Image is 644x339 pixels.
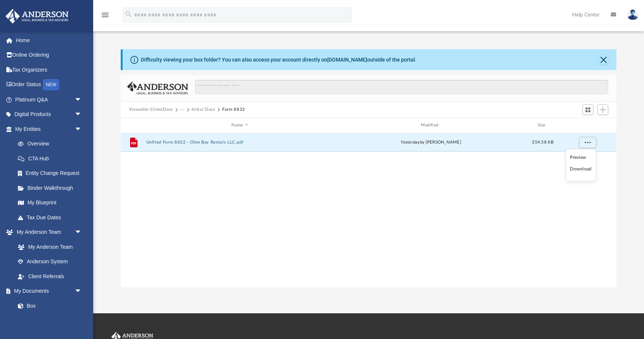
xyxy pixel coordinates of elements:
div: grid [121,133,616,288]
button: Form 8832 [222,106,245,113]
i: search [124,10,133,18]
ul: More options [566,149,596,181]
span: arrow_drop_down [75,122,89,137]
div: id [124,122,143,129]
div: NEW [43,79,59,90]
button: Viewable-ClientDocs [129,106,173,113]
button: Add [597,104,609,115]
span: arrow_drop_down [75,92,89,107]
button: Close [598,54,609,65]
a: My Blueprint [10,195,89,210]
a: Overview [10,136,93,151]
a: My Anderson Teamarrow_drop_down [5,225,89,240]
a: Client Referrals [10,269,89,284]
a: Entity Change Request [10,166,93,181]
div: Difficulty viewing your box folder? You can also access your account directly on outside of the p... [141,56,417,64]
i: menu [101,10,110,19]
button: Unfiled Form 8832 - Ohm Bay Rentals LLC.pdf [146,140,334,145]
span: arrow_drop_down [75,225,89,240]
button: ··· [180,106,185,113]
li: Preview [570,153,591,161]
a: My Entitiesarrow_drop_down [5,122,93,136]
div: by [PERSON_NAME] [337,139,524,146]
a: [DOMAIN_NAME] [327,57,367,63]
img: User Pic [627,9,638,20]
button: More options [579,137,596,148]
button: Initial Docs [192,106,215,113]
div: Name [146,122,334,129]
img: Anderson Advisors Platinum Portal [3,9,71,23]
a: Platinum Q&Aarrow_drop_down [5,92,93,107]
span: 354.58 KB [532,140,553,144]
span: arrow_drop_down [75,284,89,299]
a: Online Ordering [5,48,93,63]
a: Tax Organizers [5,62,93,77]
a: Anderson System [10,254,89,269]
a: My Anderson Team [10,239,86,254]
a: Tax Due Dates [10,210,93,225]
a: My Documentsarrow_drop_down [5,284,89,299]
a: Order StatusNEW [5,77,93,92]
div: Modified [337,122,525,129]
span: arrow_drop_down [75,107,89,122]
button: Switch to Grid View [583,104,594,115]
a: Binder Walkthrough [10,181,93,195]
a: CTA Hub [10,151,93,166]
a: Box [10,298,86,313]
div: id [561,122,613,129]
a: menu [101,14,110,19]
li: Download [570,165,591,173]
a: Digital Productsarrow_drop_down [5,107,93,122]
a: Home [5,33,93,48]
input: Search files and folders [195,80,609,94]
a: Meeting Minutes [10,313,89,328]
div: Size [528,122,558,129]
span: yesterday [401,140,420,144]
